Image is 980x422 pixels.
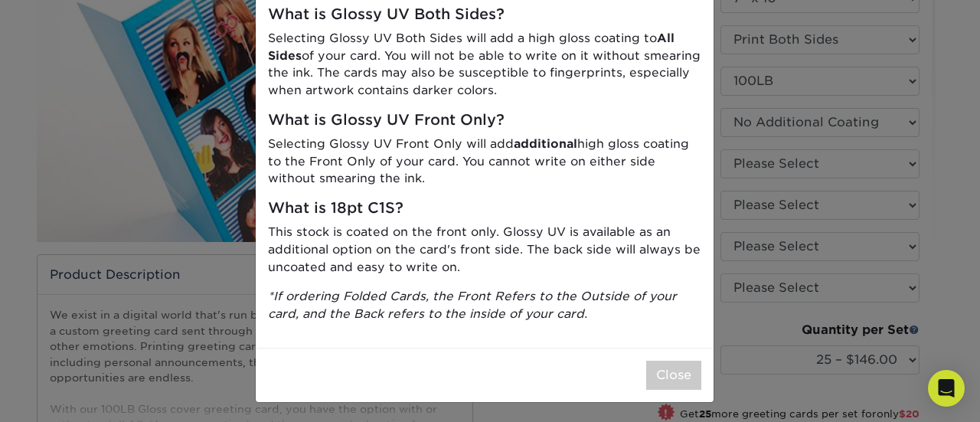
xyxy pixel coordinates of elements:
div: Open Intercom Messenger [928,370,965,407]
strong: All Sides [268,31,675,63]
strong: additional [514,136,577,151]
h5: What is Glossy UV Both Sides? [268,6,701,24]
button: Close [646,361,701,390]
i: *If ordering Folded Cards, the Front Refers to the Outside of your card, and the Back refers to t... [268,289,677,321]
h5: What is Glossy UV Front Only? [268,112,701,129]
p: This stock is coated on the front only. Glossy UV is available as an additional option on the car... [268,224,701,276]
h5: What is 18pt C1S? [268,200,701,218]
p: Selecting Glossy UV Both Sides will add a high gloss coating to of your card. You will not be abl... [268,30,701,100]
p: Selecting Glossy UV Front Only will add high gloss coating to the Front Only of your card. You ca... [268,136,701,188]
